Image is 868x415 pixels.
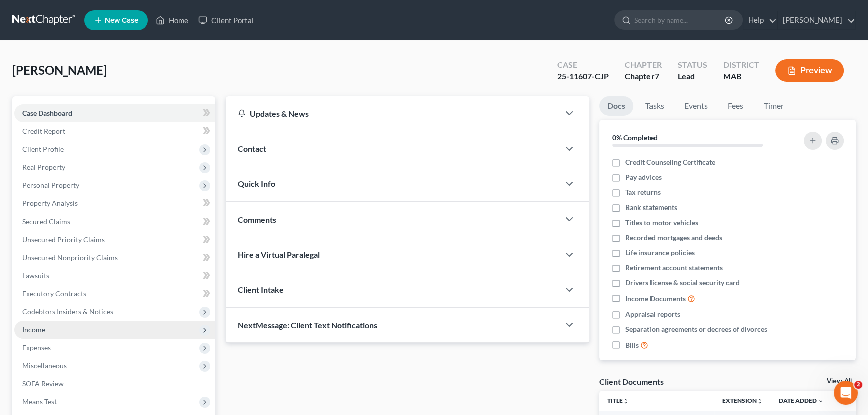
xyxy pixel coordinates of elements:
[193,11,259,29] a: Client Portal
[676,96,716,116] a: Events
[723,59,759,71] div: District
[827,378,852,385] a: View All
[22,163,65,171] span: Real Property
[151,11,193,29] a: Home
[625,233,722,243] span: Recorded mortgages and deeds
[743,11,777,29] a: Help
[625,309,680,319] span: Appraisal reports
[625,59,662,71] div: Chapter
[14,194,215,213] a: Property Analysis
[22,379,64,388] span: SOFA Review
[14,249,215,267] a: Unsecured Nonpriority Claims
[22,343,51,352] span: Expenses
[625,202,677,213] span: Bank statements
[625,172,662,182] span: Pay advices
[22,217,70,226] span: Secured Claims
[238,320,377,330] span: NextMessage: Client Text Notifications
[22,325,45,334] span: Income
[238,179,275,188] span: Quick Info
[14,267,215,285] a: Lawsuits
[607,397,629,404] a: Titleunfold_more
[834,381,858,405] iframe: Intercom live chat
[625,263,723,273] span: Retirement account statements
[625,324,767,334] span: Separation agreements or decrees of divorces
[22,253,118,262] span: Unsecured Nonpriority Claims
[625,248,695,258] span: Life insurance policies
[22,271,49,280] span: Lawsuits
[22,109,72,117] span: Case Dashboard
[625,71,662,82] div: Chapter
[22,181,79,189] span: Personal Property
[722,397,763,404] a: Extensionunfold_more
[623,398,629,404] i: unfold_more
[22,397,57,406] span: Means Test
[678,71,707,82] div: Lead
[14,375,215,393] a: SOFA Review
[14,213,215,231] a: Secured Claims
[756,96,792,116] a: Timer
[599,96,633,116] a: Docs
[625,294,686,304] span: Income Documents
[14,104,215,122] a: Case Dashboard
[238,285,284,294] span: Client Intake
[22,235,105,244] span: Unsecured Priority Claims
[779,397,824,404] a: Date Added expand_more
[14,285,215,303] a: Executory Contracts
[238,215,276,224] span: Comments
[854,381,862,389] span: 2
[22,199,78,207] span: Property Analysis
[625,187,661,197] span: Tax returns
[557,71,609,82] div: 25-11607-CJP
[655,71,659,81] span: 7
[238,108,547,119] div: Updates & News
[612,133,658,142] strong: 0% Completed
[778,11,855,29] a: [PERSON_NAME]
[238,250,320,259] span: Hire a Virtual Paralegal
[775,59,844,82] button: Preview
[238,144,266,153] span: Contact
[557,59,609,71] div: Case
[625,278,740,288] span: Drivers license & social security card
[22,127,65,135] span: Credit Report
[12,63,107,77] span: [PERSON_NAME]
[14,231,215,249] a: Unsecured Priority Claims
[22,145,64,153] span: Client Profile
[105,17,138,24] span: New Case
[22,361,67,370] span: Miscellaneous
[678,59,707,71] div: Status
[625,157,715,167] span: Credit Counseling Certificate
[599,376,664,387] div: Client Documents
[723,71,759,82] div: MAB
[720,96,752,116] a: Fees
[818,398,824,404] i: expand_more
[637,96,672,116] a: Tasks
[634,11,726,29] input: Search by name...
[625,340,639,350] span: Bills
[14,122,215,140] a: Credit Report
[757,398,763,404] i: unfold_more
[22,307,113,316] span: Codebtors Insiders & Notices
[625,218,698,228] span: Titles to motor vehicles
[22,289,86,298] span: Executory Contracts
